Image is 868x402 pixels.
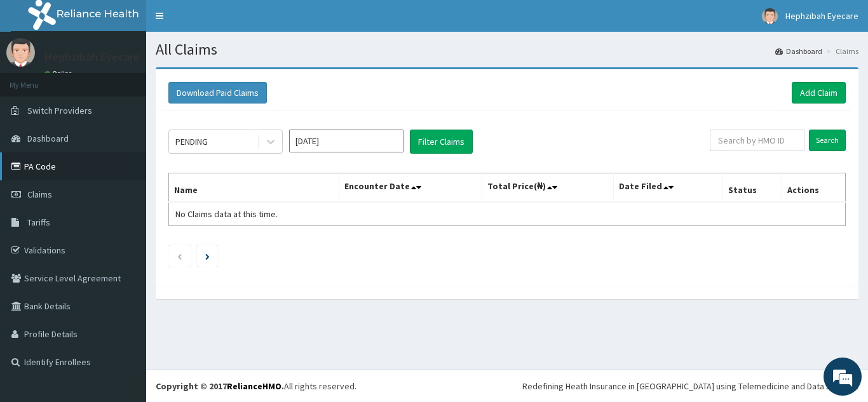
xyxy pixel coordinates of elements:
[762,8,778,24] img: User Image
[824,46,858,57] li: Claims
[177,250,182,262] a: Previous page
[66,71,214,88] div: Chat with us now
[27,105,92,116] span: Switch Providers
[44,69,75,78] a: Online
[723,173,782,203] th: Status
[522,380,858,392] div: Redefining Heath Insurance in [GEOGRAPHIC_DATA] using Telemedicine and Data Science!
[614,173,723,203] th: Date Filed
[168,82,267,104] button: Download Paid Claims
[6,267,242,312] textarea: Type your message and hit 'Enter'
[775,46,822,57] a: Dashboard
[27,189,52,200] span: Claims
[175,135,208,148] div: PENDING
[782,173,845,203] th: Actions
[482,173,614,203] th: Total Price(₦)
[792,82,846,104] a: Add Claim
[44,51,140,63] p: Hephzibah Eyecare
[339,173,482,203] th: Encounter Date
[169,173,339,203] th: Name
[27,217,50,228] span: Tariffs
[156,41,858,58] h1: All Claims
[208,6,239,37] div: Minimize live chat window
[809,130,846,151] input: Search
[74,120,175,248] span: We're online!
[410,130,473,154] button: Filter Claims
[710,130,804,151] input: Search by HMO ID
[6,38,35,67] img: User Image
[24,64,51,95] img: d_794563401_company_1708531726252_794563401
[785,10,858,22] span: Hephzibah Eyecare
[175,208,278,220] span: No Claims data at this time.
[146,370,868,402] footer: All rights reserved.
[156,380,284,392] strong: Copyright © 2017 .
[227,380,281,392] a: RelianceHMO
[205,250,210,262] a: Next page
[289,130,403,152] input: Select Month and Year
[27,133,69,144] span: Dashboard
